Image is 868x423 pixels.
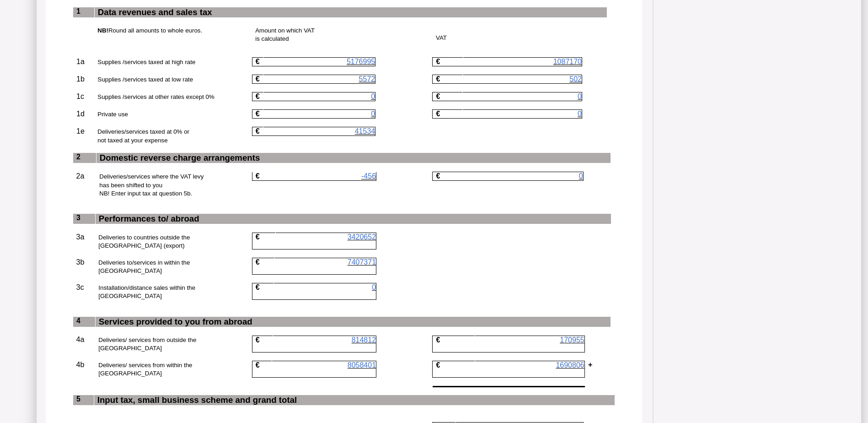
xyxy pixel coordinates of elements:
span: 5 [76,395,80,403]
span: 4 [76,317,80,325]
p: 1d [76,110,91,118]
b: € [436,58,440,65]
span: 8058401 [348,361,376,369]
span: 2 [76,153,80,161]
span: Deliveries/ services from outside the [GEOGRAPHIC_DATA] [98,336,196,352]
span: Supplies /services at other rates except 0% [97,93,214,100]
span: 0 [578,92,582,100]
p: 1c [76,92,91,101]
span: 3 [76,214,80,222]
b: € [436,92,440,100]
span: VAT [436,34,447,41]
b: € [436,336,440,344]
b: € [436,110,440,118]
p: 1b [76,75,91,83]
b: € [256,258,260,266]
span: Supplies /services taxed at high rate [97,59,195,65]
b: € [256,127,260,135]
b: € [256,336,260,344]
span: 7407371 [348,258,376,266]
b: € [256,110,260,118]
span: 170955 [560,336,584,344]
p: 4a [76,336,92,344]
p: 2a [76,172,93,180]
b: € [256,75,260,83]
span: Supplies /services taxed at low rate [97,76,193,83]
b: € [256,283,260,291]
span: Domestic reverse charge arrangements [100,153,260,163]
span: Amount on which VAT [255,27,315,34]
b: + [588,361,592,369]
span: Input tax, small business scheme and grand total [97,395,297,405]
b: € [256,172,260,180]
span: 1690806 [556,361,584,369]
span: Services provided to you from abroad [99,317,252,326]
b: € [436,361,440,369]
span: Installation/distance sales within the [GEOGRAPHIC_DATA] [98,284,195,299]
span: Deliveries/ services from within the [GEOGRAPHIC_DATA] [98,362,192,377]
span: 0 [371,110,375,118]
span: NB! Enter input tax at question 5b. [99,190,192,197]
p: 1a [76,58,91,66]
b: € [436,75,440,83]
span: 0 [578,110,582,118]
b: € [256,233,260,241]
span: Data revenues and sales tax [98,7,212,17]
span: -456 [361,172,376,180]
span: Deliveries to countries outside the [GEOGRAPHIC_DATA] (export) [98,234,190,249]
span: 1087170 [553,58,582,65]
span: 41534 [355,127,375,135]
span: Performances to/ abroad [99,214,199,223]
span: Deliveries to/services in within the [GEOGRAPHIC_DATA] [98,259,190,274]
span: NB! [97,27,108,34]
span: 5572 [359,75,375,83]
span: 5176995 [347,58,375,65]
span: 814812 [352,336,376,344]
span: is calculated [255,35,289,42]
p: 4b [76,361,92,369]
span: 0 [579,172,583,180]
b: € [256,361,260,369]
p: 3b [76,258,92,266]
b: € [436,172,440,180]
p: 3c [76,283,92,292]
span: 3420652 [348,233,376,241]
span: Deliveries/services where the VAT levy [99,173,204,180]
span: 0 [371,92,375,100]
span: Deliveries/services taxed at 0% or [97,128,189,135]
p: 3a [76,233,92,241]
b: € [256,58,260,65]
span: 502 [569,75,582,83]
span: not taxed at your expense [97,137,167,144]
span: Private use [97,111,128,118]
b: € [256,92,260,100]
p: 1e [76,127,91,136]
span: 0 [372,283,376,291]
span: 1 [76,7,80,15]
span: Round all amounts to whole euros. [108,27,202,34]
span: has been shifted to you [99,182,162,189]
